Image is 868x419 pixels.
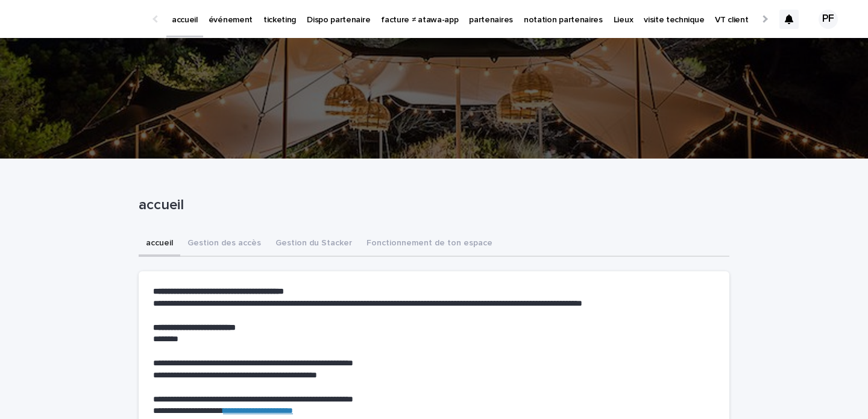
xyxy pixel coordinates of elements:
[180,232,268,257] button: Gestion des accès
[139,197,725,214] p: accueil
[359,232,500,257] button: Fonctionnement de ton espace
[819,10,838,29] div: PF
[139,232,180,257] button: accueil
[268,232,359,257] button: Gestion du Stacker
[24,7,141,31] img: Ls34BcGeRexTGTNfXpUC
